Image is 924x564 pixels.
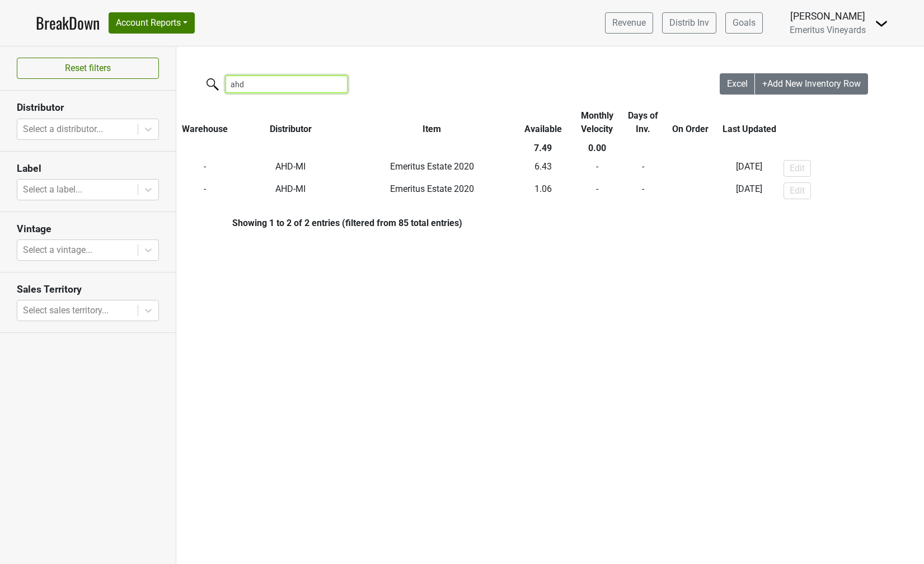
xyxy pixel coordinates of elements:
[717,180,781,202] td: [DATE]
[570,180,623,202] td: -
[176,180,233,202] td: -
[790,9,866,23] div: [PERSON_NAME]
[515,158,570,180] td: 6.43
[17,284,159,295] h3: Sales Territory
[390,184,474,194] span: Emeritus Estate 2020
[663,180,717,202] td: -
[233,180,348,202] td: AHD-MI
[623,106,663,139] th: Days of Inv.: activate to sort column ascending
[515,180,570,202] td: 1.06
[790,25,866,35] span: Emeritus Vineyards
[36,11,100,35] a: BreakDown
[727,78,748,89] span: Excel
[176,158,233,180] td: -
[515,106,570,139] th: Available: activate to sort column ascending
[663,158,717,180] td: -
[623,180,663,202] td: -
[17,163,159,175] h3: Label
[390,161,474,172] span: Emeritus Estate 2020
[109,12,195,34] button: Account Reports
[784,182,811,199] button: Edit
[570,158,623,180] td: -
[605,12,653,34] a: Revenue
[17,223,159,235] h3: Vintage
[348,106,515,139] th: Item: activate to sort column ascending
[717,158,781,180] td: [DATE]
[623,158,663,180] td: -
[176,106,233,139] th: Warehouse: activate to sort column ascending
[663,106,717,139] th: On Order: activate to sort column ascending
[762,78,861,89] span: +Add New Inventory Row
[233,106,348,139] th: Distributor: activate to sort column ascending
[17,102,159,114] h3: Distributor
[17,58,159,79] button: Reset filters
[176,218,462,228] div: Showing 1 to 2 of 2 entries (filtered from 85 total entries)
[233,158,348,180] td: AHD-MI
[755,73,868,95] button: +Add New Inventory Row
[662,12,716,34] a: Distrib Inv
[720,73,756,95] button: Excel
[570,139,623,158] th: 0.00
[570,106,623,139] th: Monthly Velocity: activate to sort column ascending
[515,139,570,158] th: 7.49
[875,17,888,30] img: Dropdown Menu
[784,160,811,177] button: Edit
[725,12,763,34] a: Goals
[717,106,781,139] th: Last Updated: activate to sort column ascending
